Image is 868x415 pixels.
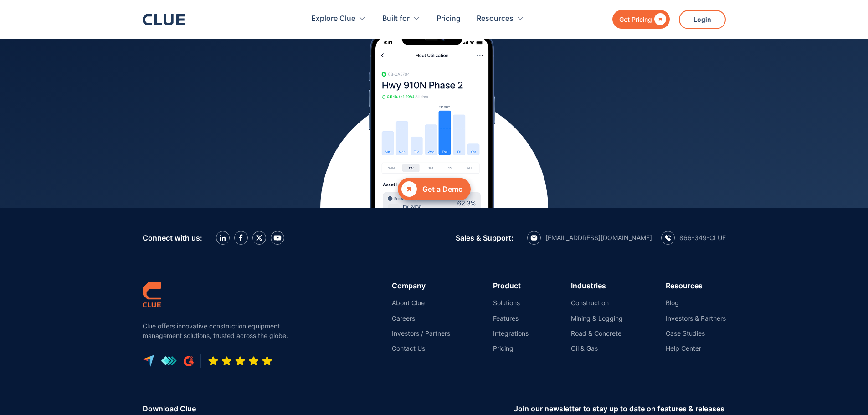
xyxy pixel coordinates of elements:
[571,329,623,338] a: Road & Concrete
[665,235,671,241] img: calling icon
[456,234,514,242] div: Sales & Support:
[273,235,282,241] img: YouTube Icon
[143,405,507,413] div: Download Clue
[401,181,417,197] div: 
[661,231,726,245] a: calling icon866-349-CLUE
[161,356,177,366] img: get app logo
[527,231,652,245] a: email icon[EMAIL_ADDRESS][DOMAIN_NAME]
[493,314,529,323] a: Features
[493,299,529,307] a: Solutions
[437,5,461,33] a: Pricing
[822,371,868,415] iframe: Chat Widget
[184,356,194,367] img: G2 review platform icon
[220,235,226,241] img: LinkedIn icon
[298,31,571,304] img: fleet utilization on app
[256,234,263,241] img: X icon twitter
[571,299,623,307] a: Construction
[666,329,726,338] a: Case Studies
[545,234,652,242] div: [EMAIL_ADDRESS][DOMAIN_NAME]
[493,344,529,353] a: Pricing
[493,329,529,338] a: Integrations
[679,234,726,242] div: 866-349-CLUE
[666,344,726,353] a: Help Center
[493,282,529,290] div: Product
[514,405,726,413] div: Join our newsletter to stay up to date on features & releases
[666,299,726,307] a: Blog
[143,282,161,307] img: clue logo simple
[143,355,154,367] img: capterra logo icon
[398,178,471,200] a: Get a Demo
[392,314,450,323] a: Careers
[679,10,726,29] a: Login
[143,321,293,340] p: Clue offers innovative construction equipment management solutions, trusted across the globe.
[619,14,652,25] div: Get Pricing
[208,356,272,367] img: Five-star rating icon
[612,10,670,29] a: Get Pricing
[392,282,450,290] div: Company
[666,282,726,290] div: Resources
[239,234,243,241] img: facebook icon
[530,235,538,241] img: email icon
[571,344,623,353] a: Oil & Gas
[571,314,623,323] a: Mining & Logging
[392,329,450,338] a: Investors / Partners
[311,5,366,33] div: Explore Clue
[477,5,514,33] div: Resources
[392,344,450,353] a: Contact Us
[382,5,421,33] div: Built for
[143,234,202,242] div: Connect with us:
[571,282,623,290] div: Industries
[311,5,355,33] div: Explore Clue
[392,299,450,307] a: About Clue
[652,14,666,25] div: 
[422,184,463,195] div: Get a Demo
[477,5,524,33] div: Resources
[666,314,726,323] a: Investors & Partners
[382,5,410,33] div: Built for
